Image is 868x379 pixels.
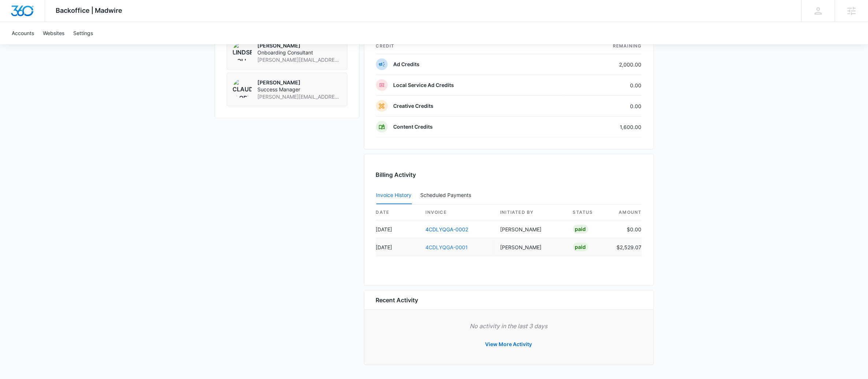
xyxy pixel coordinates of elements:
a: 4CDLYQGA-0001 [426,244,468,250]
th: Initiated By [494,205,567,220]
p: Ad Credits [394,61,420,68]
p: No activity in the last 3 days [376,322,642,330]
td: $0.00 [611,220,642,238]
div: Paid [573,225,588,234]
td: [DATE] [376,220,420,238]
td: $2,529.07 [611,238,642,256]
button: Invoice History [376,187,412,204]
td: 0.00 [564,96,642,117]
a: Accounts [7,22,38,44]
p: [PERSON_NAME] [258,42,341,49]
img: Claudia Flores [233,79,252,98]
span: [PERSON_NAME][EMAIL_ADDRESS][PERSON_NAME][DOMAIN_NAME] [258,93,341,101]
td: [PERSON_NAME] [494,220,567,238]
td: [PERSON_NAME] [494,238,567,256]
td: 0.00 [564,75,642,96]
div: Scheduled Payments [421,193,474,198]
span: Backoffice | Madwire [56,7,123,14]
td: 2,000.00 [564,54,642,75]
span: Success Manager [258,86,341,93]
h6: Recent Activity [376,296,418,304]
a: 4CDLYQGA-0002 [426,226,469,232]
p: Creative Credits [394,102,434,110]
th: credit [376,38,564,54]
span: [PERSON_NAME][EMAIL_ADDRESS][PERSON_NAME][DOMAIN_NAME] [258,56,341,64]
p: Content Credits [394,123,433,130]
span: Onboarding Consultant [258,49,341,56]
th: invoice [420,205,495,220]
th: status [567,205,611,220]
th: Remaining [564,38,642,54]
a: Settings [69,22,97,44]
p: [PERSON_NAME] [258,79,341,86]
td: 1,600.00 [564,117,642,137]
th: amount [611,205,642,220]
td: [DATE] [376,238,420,256]
p: Local Service Ad Credits [394,82,454,89]
button: View More Activity [478,336,540,353]
img: Lindsey Collett [233,42,252,61]
h3: Billing Activity [376,170,642,179]
a: Websites [38,22,69,44]
th: date [376,205,420,220]
div: Paid [573,243,588,251]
